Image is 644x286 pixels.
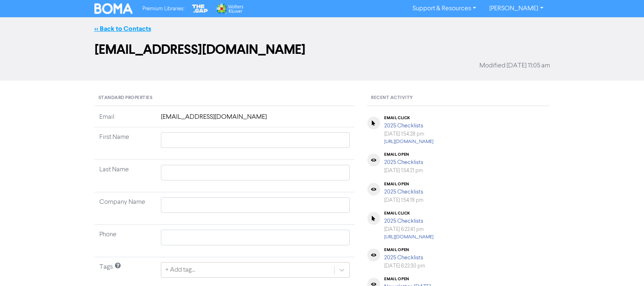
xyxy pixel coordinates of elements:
[384,277,431,281] div: email open
[384,255,423,261] a: 2025 Checklists
[384,211,433,216] div: email click
[384,159,423,165] a: 2025 Checklists
[384,130,433,138] div: [DATE] 1:54:28 pm
[94,225,156,257] td: Phone
[384,123,423,129] a: 2025 Checklists
[384,262,425,270] div: [DATE] 6:22:30 pm
[384,189,423,195] a: 2025 Checklists
[384,235,433,240] a: [URL][DOMAIN_NAME]
[367,90,550,106] div: Recent Activity
[384,218,423,224] a: 2025 Checklists
[94,112,156,127] td: Email
[94,127,156,160] td: First Name
[94,25,151,33] a: << Back to Contacts
[94,90,355,106] div: Standard Properties
[384,182,424,187] div: email open
[384,196,424,204] div: [DATE] 1:54:19 pm
[384,139,433,144] a: [URL][DOMAIN_NAME]
[603,247,644,286] iframe: Chat Widget
[384,152,423,157] div: email open
[479,61,550,71] span: Modified [DATE] 11:05 am
[191,3,209,14] img: The Gap
[406,2,483,15] a: Support & Resources
[94,42,550,58] h2: [EMAIL_ADDRESS][DOMAIN_NAME]
[94,192,156,225] td: Company Name
[94,3,133,14] img: BOMA Logo
[384,167,423,175] div: [DATE] 1:54:21 pm
[384,247,425,252] div: email open
[156,112,355,127] td: [EMAIL_ADDRESS][DOMAIN_NAME]
[384,226,433,233] div: [DATE] 6:22:41 pm
[94,160,156,192] td: Last Name
[483,2,550,15] a: [PERSON_NAME]
[142,6,184,12] span: Premium Libraries:
[165,265,195,275] div: + Add tag...
[215,3,243,14] img: Wolters Kluwer
[384,115,433,120] div: email click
